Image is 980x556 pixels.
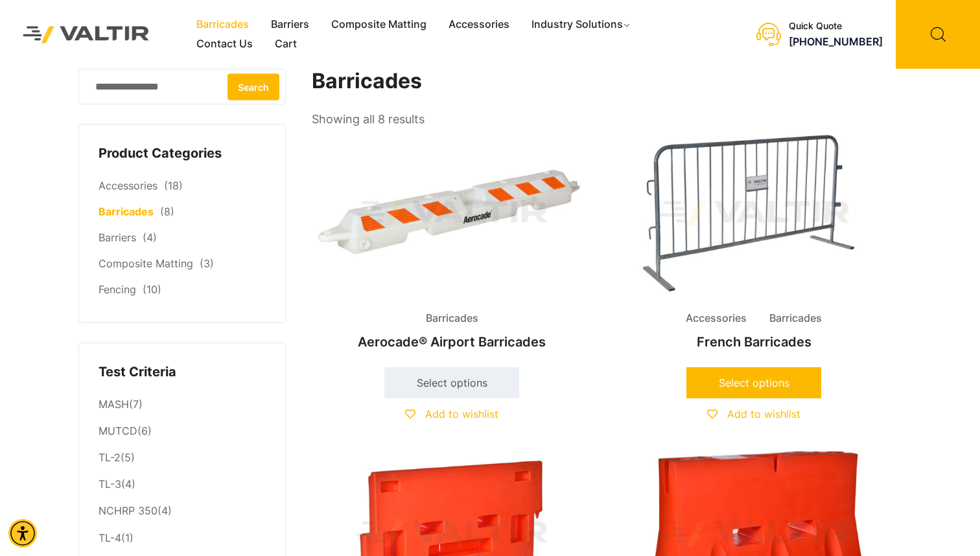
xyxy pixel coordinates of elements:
[312,130,592,356] a: BarricadesAerocade® Airport Barricades
[676,309,756,328] span: Accessories
[312,69,895,94] h1: Barricades
[99,391,266,418] li: (7)
[425,407,498,420] span: Add to wishlist
[200,257,214,270] span: (3)
[437,15,520,34] a: Accessories
[416,309,488,328] span: Barricades
[614,130,894,356] a: Accessories BarricadesFrench Barricades
[99,205,154,218] a: Barricades
[760,309,832,328] span: Barricades
[99,257,193,270] a: Composite Matting
[227,73,279,100] button: Search
[99,424,137,437] a: MUTCD
[99,179,157,192] a: Accessories
[143,231,157,244] span: (4)
[264,34,308,54] a: Cart
[185,15,260,34] a: Barricades
[99,525,266,551] li: (1)
[614,130,894,298] img: Accessories
[789,21,883,32] div: Quick Quote
[99,144,266,163] h4: Product Categories
[99,477,121,490] a: TL-3
[99,445,266,472] li: (5)
[312,108,425,130] p: Showing all 8 results
[320,15,437,34] a: Composite Matting
[789,35,883,48] a: call (888) 496-3625
[164,179,183,192] span: (18)
[10,13,163,56] img: Valtir Rentals
[99,418,266,445] li: (6)
[727,407,800,420] span: Add to wishlist
[312,328,592,356] h2: Aerocade® Airport Barricades
[99,531,121,544] a: TL-4
[384,367,519,398] a: Select options for “Aerocade® Airport Barricades”
[312,130,592,298] img: Barricades
[99,451,121,464] a: TL-2
[99,498,266,525] li: (4)
[520,15,643,34] a: Industry Solutions
[686,367,821,398] a: Select options for “French Barricades”
[99,283,136,296] a: Fencing
[8,519,37,548] div: Accessibility Menu
[260,15,320,34] a: Barriers
[185,34,264,54] a: Contact Us
[143,283,161,296] span: (10)
[99,363,266,382] h4: Test Criteria
[99,504,157,517] a: NCHRP 350
[614,328,894,356] h2: French Barricades
[78,69,286,104] input: Search for:
[99,472,266,498] li: (4)
[405,407,498,420] a: Add to wishlist
[99,231,136,244] a: Barriers
[707,407,800,420] a: Add to wishlist
[160,205,174,218] span: (8)
[99,398,129,411] a: MASH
